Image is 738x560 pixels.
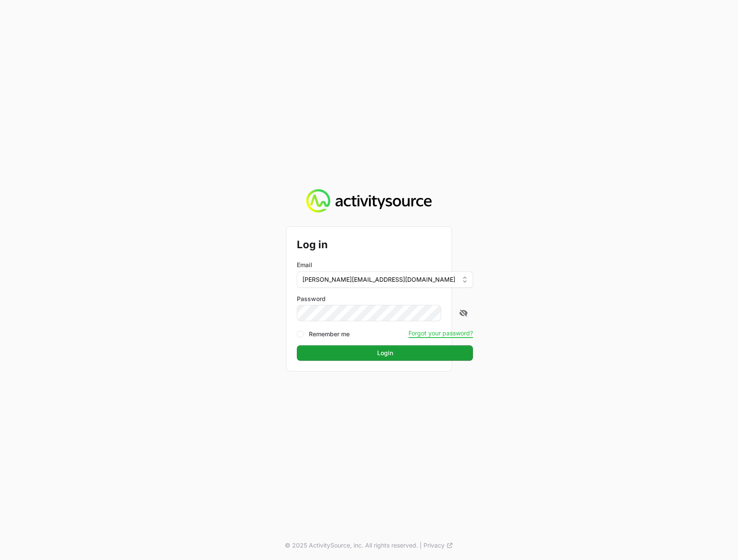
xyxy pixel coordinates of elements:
button: Login [297,345,473,361]
label: Remember me [309,330,350,338]
h2: Log in [297,237,473,253]
label: Email [297,261,312,269]
button: [PERSON_NAME][EMAIL_ADDRESS][DOMAIN_NAME] [297,271,473,288]
span: | [420,541,422,550]
button: Forgot your password? [409,329,473,337]
img: Activity Source [306,189,431,213]
label: Password [297,295,473,303]
a: Privacy [424,541,453,550]
span: Login [377,348,393,358]
p: © 2025 ActivitySource, inc. All rights reserved. [285,541,418,550]
span: [PERSON_NAME][EMAIL_ADDRESS][DOMAIN_NAME] [302,275,455,284]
